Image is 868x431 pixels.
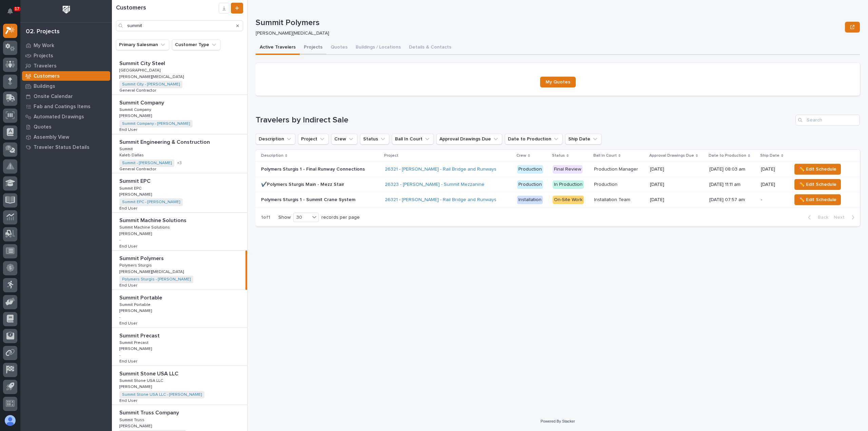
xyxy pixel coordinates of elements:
[256,177,860,192] tr: ✔️Polymers Sturgis Main - Mezz Stair✔️Polymers Sturgis Main - Mezz Stair 26323 - [PERSON_NAME] - ...
[517,180,543,189] div: Production
[119,138,211,145] p: Summit Engineering & Construction
[34,83,55,90] p: Buildings
[553,180,584,189] div: In Production
[119,369,180,377] p: Summit Stone USA LLC
[119,423,153,429] p: [PERSON_NAME]
[119,59,166,67] p: Summit City Steel
[119,112,153,118] p: [PERSON_NAME]
[116,39,169,50] button: Primary Salesman
[34,53,53,59] p: Projects
[540,419,575,423] a: Powered By Stacker
[594,196,632,203] p: Installation Team
[261,196,357,203] p: Polymers Sturgis 1 - Summit Crane System
[553,196,584,204] div: On-Site Work
[298,134,329,144] button: Project
[392,134,434,144] button: Ball In Court
[709,152,746,159] p: Date to Production
[803,214,831,220] button: Back
[20,81,112,91] a: Buildings
[119,358,139,364] p: End User
[517,196,543,204] div: Installation
[546,80,570,84] span: My Quotes
[553,165,583,174] div: Final Review
[794,179,841,190] button: ✏️ Edit Schedule
[256,209,276,226] p: 1 of 1
[650,197,704,203] p: [DATE]
[436,134,502,144] button: Approval Drawings Due
[119,177,152,184] p: Summit EPC
[20,40,112,51] a: My Work
[119,345,153,351] p: [PERSON_NAME]
[119,243,139,249] p: End User
[119,224,171,230] p: Summit Machine Solutions
[122,200,180,204] a: Summit EPC - [PERSON_NAME]
[34,73,60,79] p: Customers
[119,353,121,358] p: -
[34,134,69,140] p: Assembly View
[119,230,153,236] p: [PERSON_NAME]
[799,180,836,189] span: ✏️ Edit Schedule
[119,73,185,79] p: [PERSON_NAME][MEDICAL_DATA]
[119,416,146,423] p: Summit Truss
[34,43,54,49] p: My Work
[116,20,243,31] input: Search
[8,8,17,19] div: Notifications17
[112,251,247,290] a: Summit PolymersSummit Polymers Polymers SturgisPolymers Sturgis [PERSON_NAME][MEDICAL_DATA][PERSO...
[119,383,153,389] p: [PERSON_NAME]
[119,331,161,339] p: Summit Precast
[119,238,121,242] p: -
[384,152,398,159] p: Project
[352,41,405,55] button: Buildings / Locations
[3,413,17,428] button: users-avatar
[20,112,112,122] a: Automated Drawings
[256,162,860,177] tr: Polymers Sturgis 1 - Final Runway ConnectionsPolymers Sturgis 1 - Final Runway Connections 26321 ...
[261,152,283,159] p: Description
[34,104,91,110] p: Fab and Coatings Items
[331,134,357,144] button: Crew
[385,197,496,203] a: 26321 - [PERSON_NAME] - Rail Bridge and Runways
[119,67,162,73] p: [GEOGRAPHIC_DATA]
[119,339,150,345] p: Summit Precast
[112,290,247,328] a: Summit PortableSummit Portable Summit PortableSummit Portable [PERSON_NAME][PERSON_NAME] -End Use...
[709,166,755,172] p: [DATE] 08:03 am
[112,134,247,174] a: Summit Engineering & ConstructionSummit Engineering & Construction SummitSummit Kaleb DallasKaleb...
[112,366,247,405] a: Summit Stone USA LLCSummit Stone USA LLC Summit Stone USA LLCSummit Stone USA LLC [PERSON_NAME][P...
[34,124,52,130] p: Quotes
[20,91,112,101] a: Onsite Calendar
[119,282,139,288] p: End User
[119,268,185,274] p: [PERSON_NAME][MEDICAL_DATA]
[119,191,153,197] p: [PERSON_NAME]
[119,216,188,224] p: Summit Machine Solutions
[119,145,134,152] p: Summit
[119,205,139,211] p: End User
[119,185,143,191] p: Summit EPC
[15,6,19,11] p: 17
[119,301,152,307] p: Summit Portable
[119,315,121,320] p: -
[831,214,860,220] button: Next
[552,152,565,159] p: Status
[540,77,576,87] a: My Quotes
[20,61,112,71] a: Travelers
[122,392,202,397] a: Summit Stone USA LLC - [PERSON_NAME]
[593,152,617,159] p: Ball In Court
[256,31,840,36] p: [PERSON_NAME][MEDICAL_DATA]
[119,377,164,383] p: Summit Stone USA LLC
[177,161,182,165] span: + 3
[594,165,639,172] p: Production Manager
[261,180,346,188] p: ✔️Polymers Sturgis Main - Mezz Stair
[122,277,191,282] a: Polymers Sturgis - [PERSON_NAME]
[327,41,352,55] button: Quotes
[119,397,139,403] p: End User
[20,71,112,81] a: Customers
[761,182,786,188] p: [DATE]
[3,4,17,18] button: Notifications
[20,142,112,152] a: Traveler Status Details
[119,126,139,132] p: End User
[112,56,247,95] a: Summit City SteelSummit City Steel [GEOGRAPHIC_DATA][GEOGRAPHIC_DATA] [PERSON_NAME][MEDICAL_DATA]...
[119,293,163,301] p: Summit Portable
[385,166,496,172] a: 26321 - [PERSON_NAME] - Rail Bridge and Runways
[709,182,755,188] p: [DATE] 11:11 am
[565,134,601,144] button: Ship Date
